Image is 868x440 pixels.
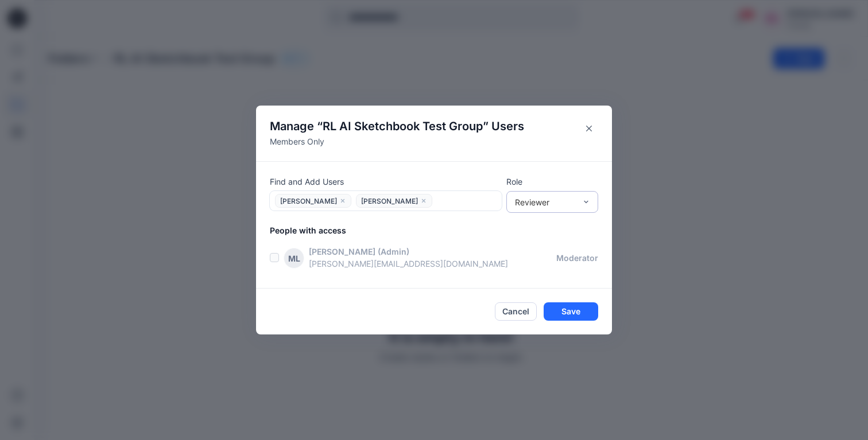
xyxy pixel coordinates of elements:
[270,224,612,236] p: People with access
[309,258,556,270] p: [PERSON_NAME][EMAIL_ADDRESS][DOMAIN_NAME]
[323,119,483,133] span: RL AI Sketchbook Test Group
[378,246,409,258] p: (Admin)
[420,195,427,207] button: close
[361,196,418,209] span: [PERSON_NAME]
[280,196,337,209] span: [PERSON_NAME]
[270,135,524,147] p: Members Only
[506,176,598,188] p: Role
[556,252,598,264] p: moderator
[580,119,598,138] button: Close
[495,302,537,321] button: Cancel
[339,195,346,207] button: close
[270,176,502,188] p: Find and Add Users
[515,196,576,208] div: Reviewer
[270,119,524,133] h4: Manage “ ” Users
[309,246,375,258] p: [PERSON_NAME]
[284,248,304,268] div: ML
[544,302,598,321] button: Save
